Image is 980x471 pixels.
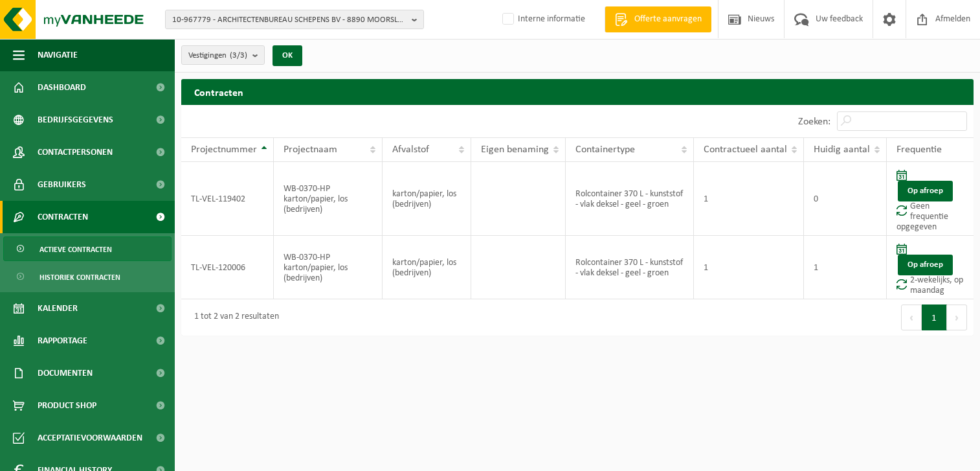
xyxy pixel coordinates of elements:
span: Projectnummer [191,144,257,155]
span: Afvalstof [392,144,429,155]
span: Frequentie [896,144,942,155]
label: Interne informatie [500,10,585,29]
a: Op afroep [898,255,953,275]
count: (3/3) [230,51,247,60]
span: Rapportage [38,325,87,357]
a: Actieve contracten [3,236,172,261]
span: Product Shop [38,389,96,422]
span: Projectnaam [284,144,337,155]
span: Contactpersonen [38,136,113,168]
td: Rolcontainer 370 L - kunststof - vlak deksel - geel - groen [566,162,694,236]
td: Geen frequentie opgegeven [887,162,974,236]
button: OK [273,45,302,66]
td: 1 [694,162,804,236]
span: Offerte aanvragen [631,13,705,26]
span: Eigen benaming [481,144,549,155]
td: 0 [804,162,887,236]
button: Next [947,304,967,330]
td: WB-0370-HP karton/papier, los (bedrijven) [274,236,383,299]
td: 1 [804,236,887,299]
td: karton/papier, los (bedrijven) [383,162,471,236]
label: Zoeken: [798,117,830,127]
button: 10-967779 - ARCHITECTENBUREAU SCHEPENS BV - 8890 MOORSLEDE, AZALEALAAN 11 [165,10,424,29]
a: Offerte aanvragen [605,6,711,32]
td: karton/papier, los (bedrijven) [383,236,471,299]
span: Historiek contracten [39,265,120,290]
td: 2-wekelijks, op maandag [887,236,974,299]
span: Actieve contracten [39,237,112,262]
span: Gebruikers [38,168,86,201]
span: Bedrijfsgegevens [38,104,113,136]
span: Navigatie [38,39,78,71]
button: Vestigingen(3/3) [181,45,265,65]
td: Rolcontainer 370 L - kunststof - vlak deksel - geel - groen [566,236,694,299]
span: Acceptatievoorwaarden [38,422,142,454]
span: Contracten [38,201,88,233]
td: WB-0370-HP karton/papier, los (bedrijven) [274,162,383,236]
a: Historiek contracten [3,264,172,289]
h2: Contracten [181,79,974,104]
td: 1 [694,236,804,299]
div: 1 tot 2 van 2 resultaten [188,306,279,329]
span: Contractueel aantal [704,144,787,155]
span: Vestigingen [188,46,247,65]
span: 10-967779 - ARCHITECTENBUREAU SCHEPENS BV - 8890 MOORSLEDE, AZALEALAAN 11 [172,10,406,30]
button: Previous [901,304,922,330]
td: TL-VEL-119402 [181,162,274,236]
td: TL-VEL-120006 [181,236,274,299]
span: Documenten [38,357,93,389]
span: Huidig aantal [814,144,870,155]
span: Dashboard [38,71,86,104]
span: Kalender [38,292,78,325]
span: Containertype [575,144,635,155]
button: 1 [922,304,947,330]
a: Op afroep [898,181,953,201]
